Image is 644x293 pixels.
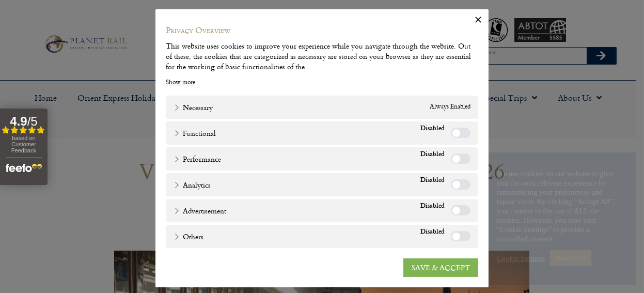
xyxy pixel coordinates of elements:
[174,205,226,216] a: Advertisement
[174,102,213,113] a: Necessary
[430,102,470,113] span: Always Enabled
[174,231,203,242] a: Others
[403,258,478,277] a: SAVE & ACCEPT
[174,179,211,190] a: Analytics
[166,41,478,71] div: This website uses cookies to improve your experience while you navigate through the website. Out ...
[174,153,221,164] a: Performance
[166,25,478,36] h4: Privacy Overview
[174,128,216,138] a: Functional
[166,78,195,87] a: Show more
